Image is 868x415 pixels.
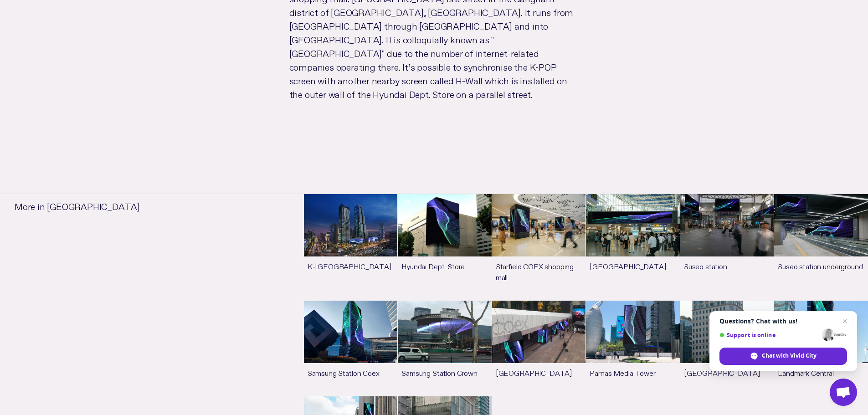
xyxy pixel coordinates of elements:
span: Chat with Vivid City [762,352,817,360]
div: Open chat [830,379,857,406]
span: Support is online [719,332,819,338]
span: Questions? Chat with us! [719,318,847,325]
span: Close chat [839,316,850,327]
div: Chat with Vivid City [719,348,847,365]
